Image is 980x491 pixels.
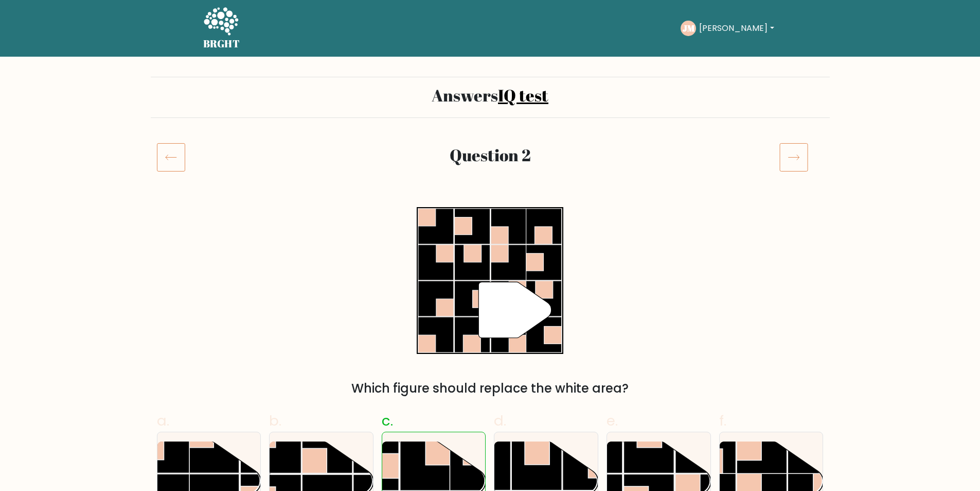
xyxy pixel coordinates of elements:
span: f. [719,411,726,431]
h2: Answers [157,86,824,105]
span: b. [269,411,281,431]
button: [PERSON_NAME] [696,22,777,35]
a: IQ test [498,84,548,106]
h5: BRGHT [203,38,240,50]
span: a. [157,411,169,431]
span: d. [494,411,506,431]
h2: Question 2 [213,145,767,165]
span: c. [382,411,393,431]
g: " [478,282,551,338]
text: JM [683,22,695,34]
span: e. [607,411,618,431]
div: Which figure should replace the white area? [163,379,817,398]
a: BRGHT [203,4,240,53]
